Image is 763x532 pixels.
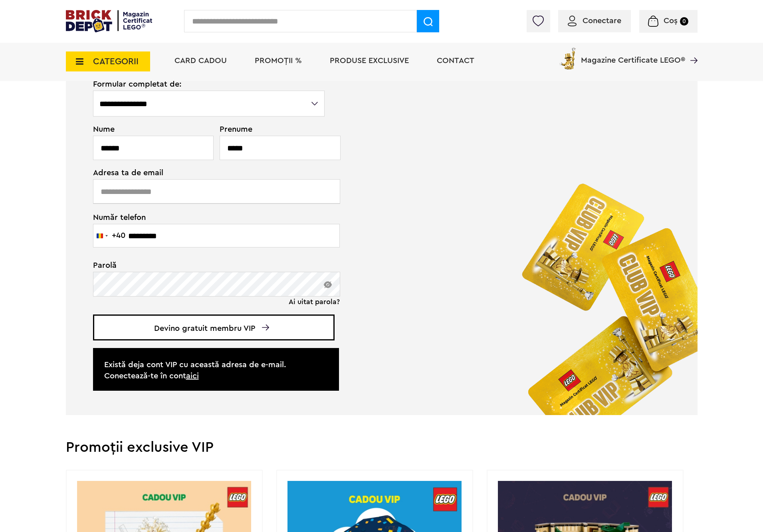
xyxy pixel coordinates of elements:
[93,125,210,133] span: Nume
[112,231,125,239] div: +40
[174,57,227,65] a: Card Cadou
[186,372,199,380] a: aici
[685,46,698,54] a: Magazine Certificate LEGO®
[509,170,698,415] img: vip_page_image
[93,314,335,340] span: Devino gratuit membru VIP
[330,57,409,65] a: Produse exclusive
[93,57,139,66] span: CATEGORII
[220,125,326,133] span: Prenume
[581,46,685,64] span: Magazine Certificate LEGO®
[664,17,678,25] span: Coș
[93,261,326,269] span: Parolă
[262,324,269,330] img: Arrow%20-%20Down.svg
[289,298,340,306] a: Ai uitat parola?
[568,17,621,25] a: Conectare
[93,80,326,88] span: Formular completat de:
[583,17,621,25] span: Conectare
[93,224,125,247] button: Selected country
[437,57,474,65] a: Contact
[93,212,326,222] span: Număr telefon
[93,348,339,391] span: Există deja cont VIP cu această adresa de e-mail. Conectează-te în cont
[93,169,326,177] span: Adresa ta de email
[255,57,302,65] a: PROMOȚII %
[680,17,688,26] small: 0
[66,440,698,455] h2: Promoții exclusive VIP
